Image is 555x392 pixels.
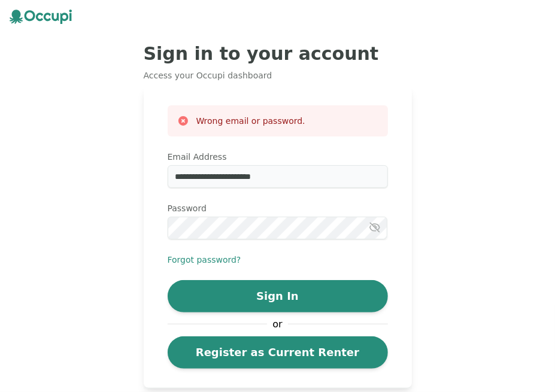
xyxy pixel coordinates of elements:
[196,115,305,127] h3: Wrong email or password.
[168,151,388,163] label: Email Address
[168,254,241,266] button: Forgot password?
[168,336,388,369] a: Register as Current Renter
[267,317,289,332] span: or
[144,69,412,81] p: Access your Occupi dashboard
[168,280,388,312] button: Sign In
[144,43,412,65] h2: Sign in to your account
[168,202,388,214] label: Password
